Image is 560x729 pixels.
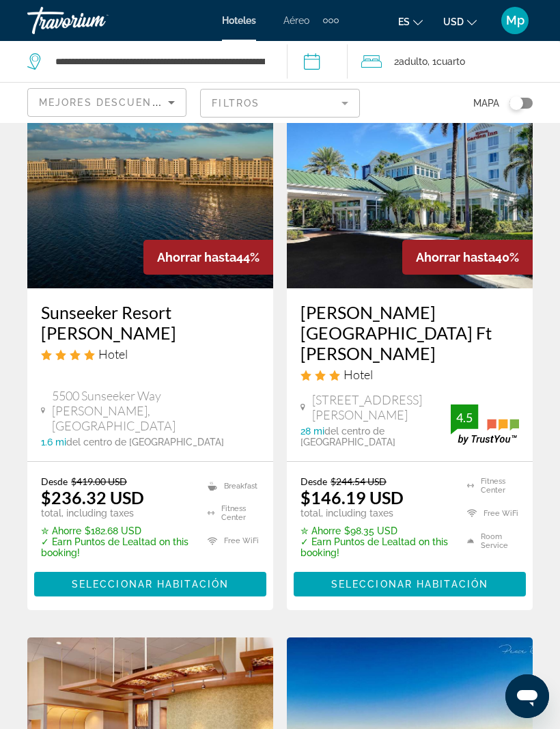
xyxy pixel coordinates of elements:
[348,41,560,82] button: Travelers: 2 adults, 0 children
[451,409,478,426] div: 4.5
[41,525,81,536] span: ✮ Ahorre
[41,437,66,448] span: 1.6 mi
[398,16,410,27] span: es
[71,476,127,487] del: $419.00 USD
[41,302,260,343] a: Sunseeker Resort [PERSON_NAME]
[331,579,488,590] span: Seleccionar habitación
[34,572,266,596] button: Seleccionar habitación
[52,388,260,433] span: 5500 Sunseeker Way [PERSON_NAME], [GEOGRAPHIC_DATA]
[300,525,450,536] p: $98.35 USD
[294,575,526,590] a: Seleccionar habitación
[27,3,164,38] a: Travorium
[443,12,477,31] button: Change currency
[66,437,224,448] span: del centro de [GEOGRAPHIC_DATA]
[398,12,423,31] button: Change language
[143,240,273,275] div: 44%
[98,346,128,361] span: Hotel
[201,476,260,496] li: Breakfast
[41,487,144,508] ins: $236.32 USD
[460,531,519,551] li: Room Service
[300,476,327,487] span: Desde
[39,94,175,111] mat-select: Sort by
[39,97,176,108] span: Mejores descuentos
[287,70,533,288] img: Hotel image
[72,579,229,590] span: Seleccionar habitación
[222,15,256,26] a: Hoteles
[201,503,260,523] li: Fitness Center
[323,10,339,31] button: Extra navigation items
[460,476,519,496] li: Fitness Center
[41,508,191,519] p: total, including taxes
[312,392,451,422] span: [STREET_ADDRESS][PERSON_NAME]
[27,70,273,288] img: Hotel image
[287,41,348,82] button: Check-in date: Sep 19, 2025 Check-out date: Sep 21, 2025
[497,6,533,35] button: User Menu
[505,674,549,718] iframe: Botón para iniciar la ventana de mensajería
[473,94,499,113] span: Mapa
[300,536,450,558] p: ✓ Earn Puntos de Lealtad on this booking!
[294,572,526,596] button: Seleccionar habitación
[300,525,341,536] span: ✮ Ahorre
[201,531,260,551] li: Free WiFi
[399,56,428,67] span: Adulto
[331,476,387,487] del: $244.54 USD
[300,426,395,448] span: del centro de [GEOGRAPHIC_DATA]
[300,302,519,363] a: [PERSON_NAME][GEOGRAPHIC_DATA] Ft [PERSON_NAME]
[300,367,519,382] div: 3 star Hotel
[34,575,266,590] a: Seleccionar habitación
[402,240,533,275] div: 40%
[428,52,465,71] span: , 1
[200,88,359,118] button: Filter
[300,487,404,508] ins: $146.19 USD
[41,525,191,536] p: $182.68 USD
[41,536,191,558] p: ✓ Earn Puntos de Lealtad on this booking!
[157,250,236,264] span: Ahorrar hasta
[451,404,519,445] img: trustyou-badge.svg
[443,16,464,27] span: USD
[394,52,428,71] span: 2
[416,250,495,264] span: Ahorrar hasta
[283,15,309,26] a: Aéreo
[499,97,533,109] button: Toggle map
[460,503,519,523] li: Free WiFi
[506,14,524,27] span: Mp
[41,476,68,487] span: Desde
[300,508,450,519] p: total, including taxes
[41,346,260,361] div: 4 star Hotel
[300,426,324,437] span: 28 mi
[344,367,373,382] span: Hotel
[436,56,465,67] span: Cuarto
